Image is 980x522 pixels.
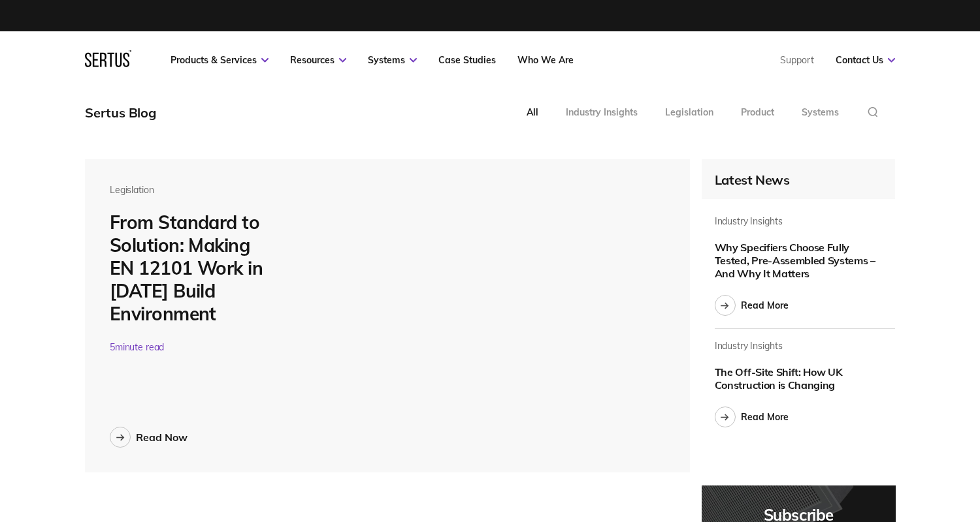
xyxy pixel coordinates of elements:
div: The Off-Site Shift: How UK Construction is Changing [715,365,877,391]
div: Read More [741,411,789,423]
a: Systems [368,54,417,66]
div: Read Now [136,431,188,444]
div: Why Specifiers Choose Fully Tested, Pre-Assembled Systems – And Why It Matters [715,241,877,280]
div: 5 minute read [110,341,266,353]
a: Read More [715,407,789,427]
a: Contact Us [836,54,895,66]
div: Legislation [665,106,713,118]
div: Sertus Blog [85,104,156,121]
a: Case Studies [438,54,496,66]
div: Systems [802,106,839,118]
a: Products & Services [171,54,269,66]
a: Read More [715,295,789,316]
a: Support [780,54,814,66]
div: Latest News [715,172,882,188]
a: Read Now [110,427,188,448]
div: All [527,106,538,118]
div: From Standard to Solution: Making EN 12101 Work in [DATE] Build Environment [110,211,266,325]
div: Legislation [110,184,266,196]
div: Read More [741,299,789,311]
div: Industry Insights [566,106,638,118]
a: Who We Are [517,54,574,66]
div: Product [741,106,774,118]
div: Industry Insights [715,340,783,352]
a: Resources [290,54,346,66]
div: Industry Insights [715,215,783,227]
